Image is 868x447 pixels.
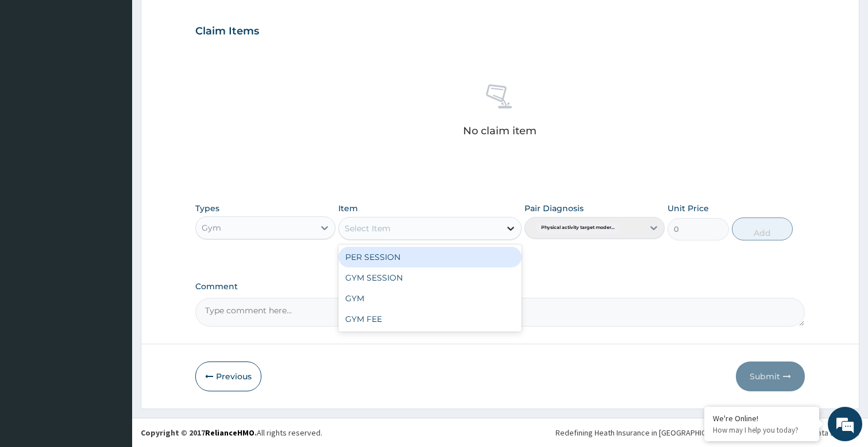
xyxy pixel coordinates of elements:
[202,222,221,234] div: Gym
[555,427,859,438] div: Redefining Heath Insurance in [GEOGRAPHIC_DATA] using Telemedicine and Data Science!
[338,309,521,329] div: GYM FEE
[736,362,805,391] button: Submit
[463,125,537,137] p: No claim item
[21,57,47,86] img: d_794563401_company_1708531726252_794563401
[60,64,193,79] div: Chat with us now
[67,145,159,261] span: We're online!
[732,217,793,240] button: Add
[668,203,709,214] label: Unit Price
[713,413,811,423] div: We're Online!
[188,6,216,33] div: Minimize live chat window
[132,418,868,447] footer: All rights reserved.
[338,288,521,309] div: GYM
[141,427,257,438] strong: Copyright © 2017 .
[338,203,358,214] label: Item
[205,427,254,438] a: RelianceHMO
[345,223,391,234] div: Select Item
[195,362,261,391] button: Previous
[524,203,584,214] label: Pair Diagnosis
[195,282,805,291] label: Comment
[195,204,219,213] label: Types
[6,313,219,353] textarea: Type your message and hit 'Enter'
[338,247,521,267] div: PER SESSION
[713,425,811,435] p: How may I help you today?
[338,267,521,288] div: GYM SESSION
[195,25,259,38] h3: Claim Items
